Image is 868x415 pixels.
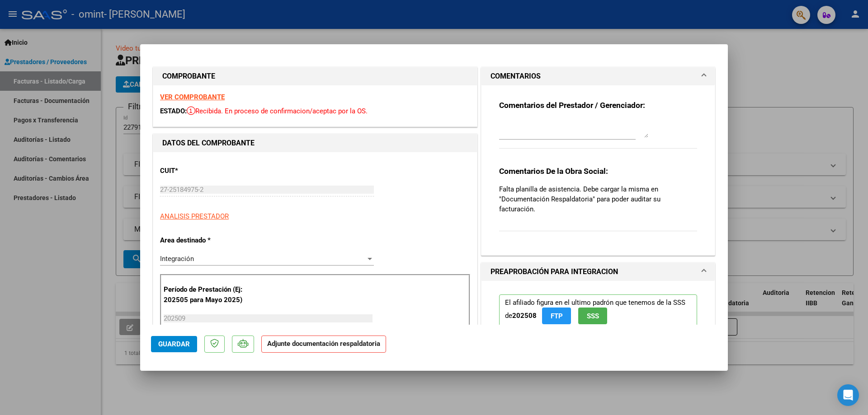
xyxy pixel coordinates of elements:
mat-expansion-panel-header: COMENTARIOS [481,67,715,85]
p: Período de Prestación (Ej: 202505 para Mayo 2025) [164,284,255,305]
strong: DATOS DEL COMPROBANTE [162,139,255,147]
div: Open Intercom Messenger [837,384,859,406]
button: Guardar [151,336,197,352]
h1: PREAPROBACIÓN PARA INTEGRACION [491,266,618,277]
span: Recibida. En proceso de confirmacion/aceptac por la OS. [187,107,368,115]
strong: Comentarios del Prestador / Gerenciador: [499,101,645,110]
p: CUIT [160,166,253,176]
mat-expansion-panel-header: PREAPROBACIÓN PARA INTEGRACION [481,263,715,281]
strong: 202508 [512,312,537,320]
button: SSS [578,308,607,324]
p: Falta planilla de asistencia. Debe cargar la misma en "Documentación Respaldatoria" para poder au... [499,184,697,214]
div: COMENTARIOS [481,85,715,255]
p: Area destinado * [160,235,253,246]
span: ANALISIS PRESTADOR [160,212,229,220]
span: SSS [587,312,599,320]
span: Integración [160,255,194,263]
span: Guardar [158,340,190,348]
p: El afiliado figura en el ultimo padrón que tenemos de la SSS de [499,294,697,328]
button: FTP [542,308,571,324]
span: FTP [551,312,563,320]
strong: Adjunte documentación respaldatoria [267,340,380,348]
h1: COMENTARIOS [491,71,541,82]
strong: Comentarios De la Obra Social: [499,167,608,176]
strong: COMPROBANTE [162,72,215,80]
span: ESTADO: [160,107,187,115]
a: VER COMPROBANTE [160,93,225,101]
